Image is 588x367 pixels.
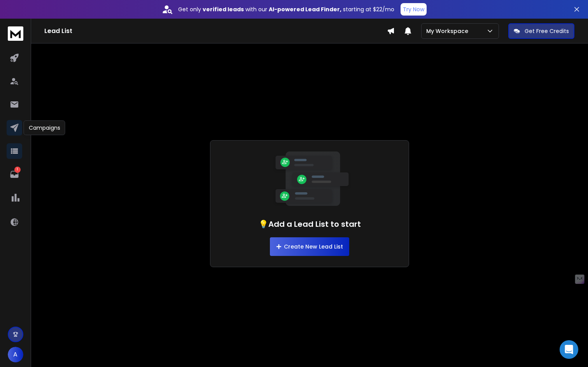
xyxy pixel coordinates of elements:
p: Get only with our starting at $22/mo [178,5,394,13]
p: Get Free Credits [525,27,569,35]
button: A [8,347,23,362]
a: 1 [7,167,22,182]
p: 1 [14,167,21,173]
button: Try Now [401,3,427,16]
img: logo [8,26,23,41]
strong: verified leads [203,5,244,13]
button: Create New Lead List [270,237,349,256]
button: Get Free Credits [508,23,574,39]
div: Open Intercom Messenger [560,340,578,359]
strong: AI-powered Lead Finder, [269,5,341,13]
h1: Lead List [44,26,387,36]
div: Campaigns [24,120,65,135]
p: Try Now [403,5,424,13]
h1: 💡Add a Lead List to start [259,219,361,230]
p: My Workspace [426,27,471,35]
